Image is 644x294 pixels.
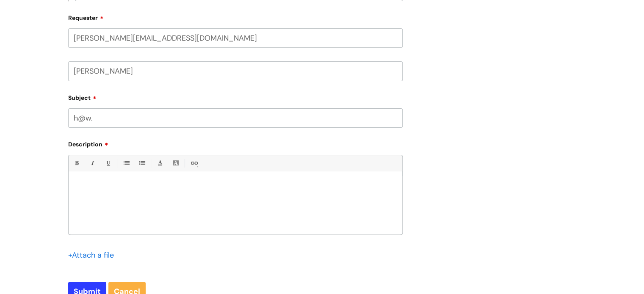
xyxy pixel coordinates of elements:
[68,61,403,81] input: Your Name
[71,158,82,168] a: Bold (Ctrl-B)
[155,158,165,168] a: Font Color
[188,158,199,168] a: Link
[121,158,131,168] a: • Unordered List (Ctrl-Shift-7)
[87,158,97,168] a: Italic (Ctrl-I)
[68,28,403,48] input: Email
[68,248,119,262] div: Attach a file
[136,158,147,168] a: 1. Ordered List (Ctrl-Shift-8)
[102,158,113,168] a: Underline(Ctrl-U)
[68,91,403,102] label: Subject
[68,250,72,260] span: +
[68,138,403,148] label: Description
[68,11,403,22] label: Requester
[170,158,181,168] a: Back Color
